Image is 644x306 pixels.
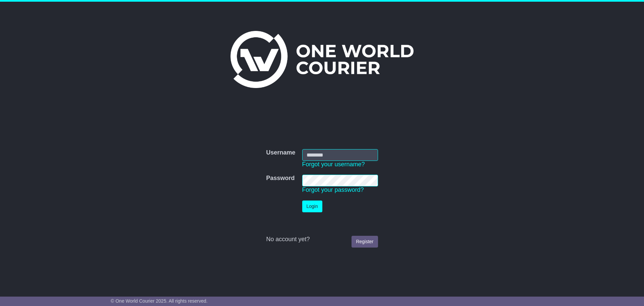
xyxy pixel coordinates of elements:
div: No account yet? [266,236,378,243]
label: Username [266,149,295,157]
span: © One World Courier 2025. All rights reserved. [111,298,208,304]
a: Register [352,236,378,248]
label: Password [266,175,294,182]
button: Login [302,201,322,212]
a: Forgot your username? [302,161,365,168]
a: Forgot your password? [302,186,364,193]
img: One World [230,31,414,88]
